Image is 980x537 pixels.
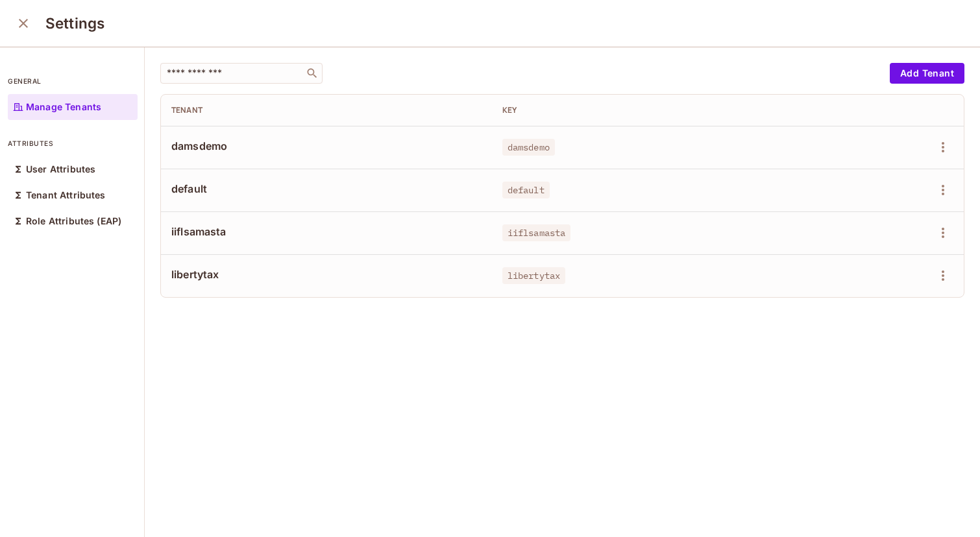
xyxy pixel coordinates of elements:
[8,76,138,86] p: general
[26,190,106,200] p: Tenant Attributes
[171,105,482,115] div: Tenant
[10,10,36,36] button: close
[26,102,101,112] p: Manage Tenants
[45,14,104,32] h3: Settings
[502,139,555,156] span: damsdemo
[171,267,482,281] span: libertytax
[171,139,482,153] span: damsdemo
[8,138,138,149] p: attributes
[171,224,482,239] span: iiflsamasta
[171,182,482,196] span: default
[26,164,95,174] p: User Attributes
[26,216,121,226] p: Role Attributes (EAP)
[502,182,550,198] span: default
[890,63,964,84] button: Add Tenant
[502,105,813,115] div: Key
[502,267,566,284] span: libertytax
[502,224,571,241] span: iiflsamasta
